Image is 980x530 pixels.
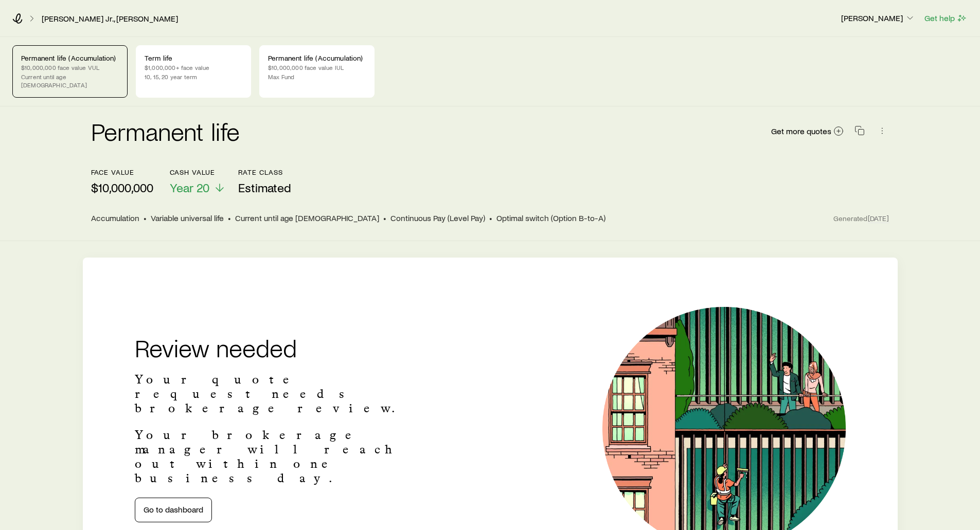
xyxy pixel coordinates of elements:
span: [DATE] [868,214,889,223]
a: Permanent life (Accumulation)$10,000,000 face value VULCurrent until age [DEMOGRAPHIC_DATA] [12,45,128,98]
a: Go to dashboard [135,498,212,522]
p: face value [91,168,153,176]
span: • [489,213,492,223]
p: Current until age [DEMOGRAPHIC_DATA] [21,72,119,89]
p: Rate Class [238,168,291,176]
p: Term life [145,54,242,62]
span: Accumulation [91,213,139,223]
button: Get help [924,12,968,24]
button: Cash ValueYear 20 [170,168,226,195]
p: Permanent life (Accumulation) [268,54,366,62]
p: Cash Value [170,168,226,176]
button: Rate ClassEstimated [238,168,291,195]
p: [PERSON_NAME] [841,13,915,23]
p: $1,000,000+ face value [145,63,242,71]
span: • [144,213,147,223]
span: Estimated [238,180,291,195]
span: Variable universal life [151,213,224,223]
p: Permanent life (Accumulation) [21,54,119,62]
a: [PERSON_NAME] Jr., [PERSON_NAME] [41,14,179,24]
p: $10,000,000 face value IUL [268,63,366,71]
p: Your quote request needs brokerage review. [135,372,430,415]
h2: Review needed [135,335,430,360]
p: Max Fund [268,72,366,81]
span: Get more quotes [771,127,831,135]
p: $10,000,000 face value VUL [21,63,119,71]
span: Generated [833,214,889,223]
span: Year 20 [170,180,209,195]
a: Get more quotes [771,125,844,137]
p: Your brokerage manager will reach out within one business day. [135,428,430,485]
a: Permanent life (Accumulation)$10,000,000 face value IULMax Fund [259,45,375,98]
button: [PERSON_NAME] [841,12,916,25]
span: • [383,213,386,223]
a: Term life$1,000,000+ face value10, 15, 20 year term [136,45,251,98]
p: $10,000,000 [91,180,153,195]
span: Optimal switch (Option B-to-A) [496,213,605,223]
p: 10, 15, 20 year term [145,72,242,81]
span: Continuous Pay (Level Pay) [390,213,485,223]
h2: Permanent life [91,119,240,143]
span: • [228,213,231,223]
span: Current until age [DEMOGRAPHIC_DATA] [235,213,379,223]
